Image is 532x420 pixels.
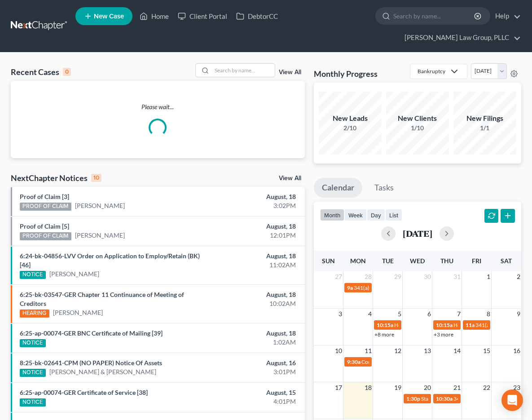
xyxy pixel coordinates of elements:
[466,322,475,328] span: 11a
[418,67,445,75] div: Bankruptcy
[393,382,402,393] span: 19
[410,257,425,265] span: Wed
[320,209,344,221] button: month
[347,284,353,291] span: 9a
[210,192,296,201] div: August, 18
[482,345,491,356] span: 15
[516,271,521,282] span: 2
[436,395,453,402] span: 10:30a
[91,174,101,182] div: 10
[314,178,362,198] a: Calendar
[334,271,343,282] span: 27
[423,382,432,393] span: 20
[364,271,373,282] span: 28
[367,309,373,319] span: 4
[20,389,148,396] a: 6:25-ap-00074-GER Certificate of Service [38]
[20,359,162,367] a: 8:25-bk-02641-CPM (NO PAPER) Notice Of Assets
[11,102,305,111] p: Please wait...
[512,382,521,393] span: 23
[210,299,296,308] div: 10:02AM
[210,231,296,240] div: 12:01PM
[20,369,46,377] div: NOTICE
[397,309,402,319] span: 5
[374,331,394,338] a: +8 more
[210,222,296,231] div: August, 18
[20,398,46,407] div: NOTICE
[501,389,523,411] div: Open Intercom Messenger
[75,231,125,240] a: [PERSON_NAME]
[394,322,464,328] span: Hearing for [PERSON_NAME]
[20,309,49,318] div: HEARING
[20,329,163,337] a: 6:25-ap-00074-GER BNC Certificate of Mailing [39]
[94,13,124,20] span: New Case
[338,309,343,319] span: 3
[210,397,296,406] div: 4:01PM
[210,290,296,299] div: August, 18
[279,69,301,75] a: View All
[393,8,475,24] input: Search by name...
[364,345,373,356] span: 11
[456,309,462,319] span: 7
[434,331,453,338] a: +3 more
[501,257,512,265] span: Sat
[279,175,301,181] a: View All
[453,345,462,356] span: 14
[491,8,521,24] a: Help
[20,232,71,240] div: PROOF OF CLAIM
[20,271,46,279] div: NOTICE
[400,30,521,46] a: [PERSON_NAME] Law Group, PLLC
[210,252,296,261] div: August, 18
[453,124,516,133] div: 1/1
[49,367,156,376] a: [PERSON_NAME] & [PERSON_NAME]
[210,388,296,397] div: August, 15
[423,271,432,282] span: 30
[406,395,420,402] span: 1:30p
[403,229,432,238] h2: [DATE]
[210,338,296,347] div: 1:02AM
[20,339,46,347] div: NOTICE
[486,271,491,282] span: 1
[20,203,71,211] div: PROOF OF CLAIM
[393,271,402,282] span: 29
[63,68,71,76] div: 0
[440,257,453,265] span: Thu
[319,113,382,124] div: New Leads
[319,124,382,133] div: 2/10
[350,257,366,265] span: Mon
[11,172,101,183] div: NextChapter Notices
[53,308,103,317] a: [PERSON_NAME]
[386,113,449,124] div: New Clients
[482,382,491,393] span: 22
[377,322,393,328] span: 10:15a
[344,209,367,221] button: week
[453,113,516,124] div: New Filings
[212,64,275,77] input: Search by name...
[210,358,296,367] div: August, 16
[334,345,343,356] span: 10
[20,291,184,307] a: 6:25-bk-03547-GER Chapter 11 Continuance of Meeting of Creditors
[210,367,296,376] div: 3:01PM
[426,309,432,319] span: 6
[472,257,481,265] span: Fri
[322,257,335,265] span: Sun
[20,252,200,269] a: 6:24-bk-04856-LVV Order on Application to Employ/Retain (BK) [46]
[423,345,432,356] span: 13
[232,8,282,24] a: DebtorCC
[366,178,402,198] a: Tasks
[334,382,343,393] span: 17
[453,382,462,393] span: 21
[347,358,361,365] span: 9:30a
[421,395,515,402] span: Status Conference for [PERSON_NAME]
[210,201,296,210] div: 3:02PM
[385,209,402,221] button: list
[20,222,69,230] a: Proof of Claim [5]
[210,261,296,270] div: 11:02AM
[135,8,173,24] a: Home
[11,66,71,77] div: Recent Cases
[367,209,385,221] button: day
[516,309,521,319] span: 9
[314,68,378,79] h3: Monthly Progress
[393,345,402,356] span: 12
[361,358,445,365] span: Confirmation Status Conference for
[382,257,394,265] span: Tue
